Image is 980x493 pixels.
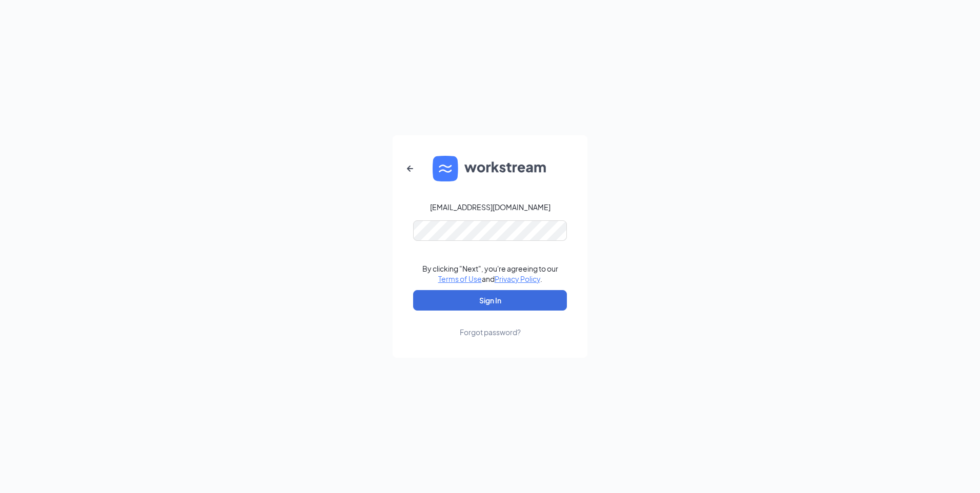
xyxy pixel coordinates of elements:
[430,202,550,212] div: [EMAIL_ADDRESS][DOMAIN_NAME]
[495,274,540,283] a: Privacy Policy
[546,224,559,237] keeper-lock: Open Keeper Popup
[404,162,416,175] svg: ArrowLeftNew
[460,311,521,337] a: Forgot password?
[438,274,482,283] a: Terms of Use
[398,156,422,181] button: ArrowLeftNew
[433,156,547,181] img: WS logo and Workstream text
[460,327,521,337] div: Forgot password?
[413,290,567,311] button: Sign In
[422,263,558,284] div: By clicking "Next", you're agreeing to our and .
